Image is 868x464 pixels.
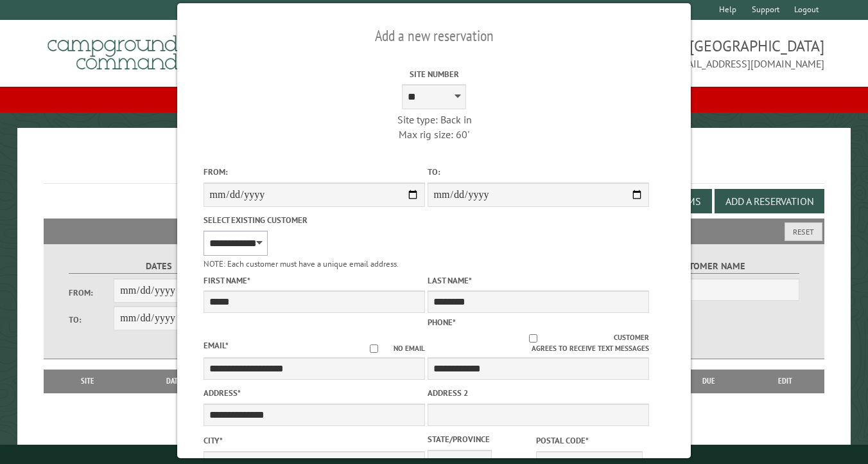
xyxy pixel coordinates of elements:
th: Site [50,370,126,393]
input: No email [354,344,394,353]
small: © Campground Commander LLC. All rights reserved. [361,450,507,458]
input: Customer agrees to receive text messages [453,334,614,343]
label: To: [69,314,114,326]
h1: Reservations [44,148,825,184]
label: Customer agrees to receive text messages [428,332,649,354]
div: Max rig size: 60' [323,127,544,141]
label: City [204,434,425,447]
label: State/Province [428,433,534,445]
label: From: [69,287,114,299]
img: Campground Commander [44,25,204,75]
label: From: [204,166,425,178]
th: Edit [745,370,824,393]
th: Dates [126,370,226,393]
label: To: [428,166,649,178]
th: Due [672,370,746,393]
label: Site Number [323,68,544,80]
label: Last Name [428,274,649,287]
label: First Name [204,274,425,287]
div: Site type: Back in [323,112,544,127]
button: Reset [785,222,822,241]
h2: Add a new reservation [204,24,665,48]
label: Address 2 [428,387,649,399]
label: Address [204,387,425,399]
button: Add a Reservation [715,189,824,213]
label: No email [354,343,425,354]
label: Email [204,340,229,351]
label: Dates [69,259,248,274]
label: Select existing customer [204,214,425,226]
label: Phone [428,317,456,328]
label: Postal Code [536,434,643,447]
h2: Filters [44,219,825,243]
small: NOTE: Each customer must have a unique email address. [204,258,399,269]
label: Customer Name [620,259,799,274]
